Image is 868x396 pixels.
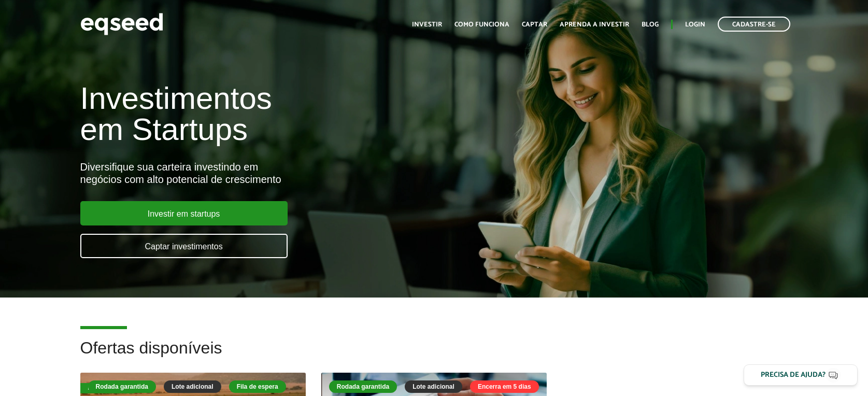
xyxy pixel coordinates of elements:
[80,201,288,225] a: Investir em startups
[718,17,790,32] a: Cadastre-se
[412,21,442,28] a: Investir
[80,83,499,145] h1: Investimentos em Startups
[80,383,138,393] div: Fila de espera
[80,339,788,373] h2: Ofertas disponíveis
[685,21,705,28] a: Login
[642,21,659,28] a: Blog
[80,161,499,186] div: Diversifique sua carteira investindo em negócios com alto potencial de crescimento
[80,234,288,258] a: Captar investimentos
[405,380,462,393] div: Lote adicional
[88,380,156,393] div: Rodada garantida
[522,21,547,28] a: Captar
[229,380,286,393] div: Fila de espera
[560,21,629,28] a: Aprenda a investir
[454,21,509,28] a: Como funciona
[470,380,539,393] div: Encerra em 5 dias
[164,380,221,393] div: Lote adicional
[329,380,397,393] div: Rodada garantida
[80,10,163,38] img: EqSeed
